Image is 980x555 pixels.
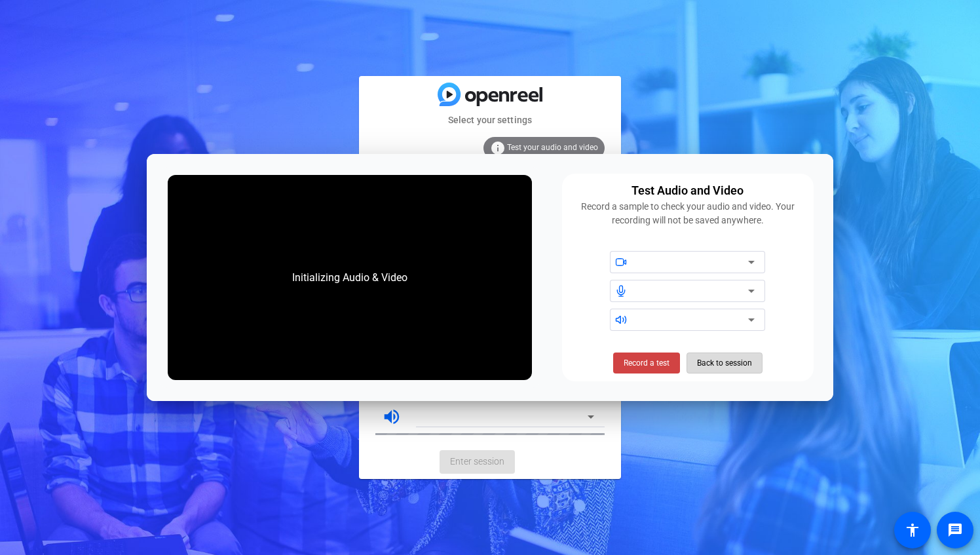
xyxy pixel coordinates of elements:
[438,83,542,105] img: blue-gradient.svg
[947,522,963,538] mat-icon: message
[382,407,402,427] mat-icon: volume_up
[631,182,744,200] div: Test Audio and Video
[687,353,763,373] button: Back to session
[359,113,621,127] mat-card-subtitle: Select your settings
[490,140,506,156] mat-icon: info
[905,522,920,538] mat-icon: accessibility
[624,357,669,369] span: Record a test
[613,353,680,373] button: Record a test
[697,351,752,375] span: Back to session
[570,200,806,227] div: Record a sample to check your audio and video. Your recording will not be saved anywhere.
[507,143,598,152] span: Test your audio and video
[279,257,421,299] div: Initializing Audio & Video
